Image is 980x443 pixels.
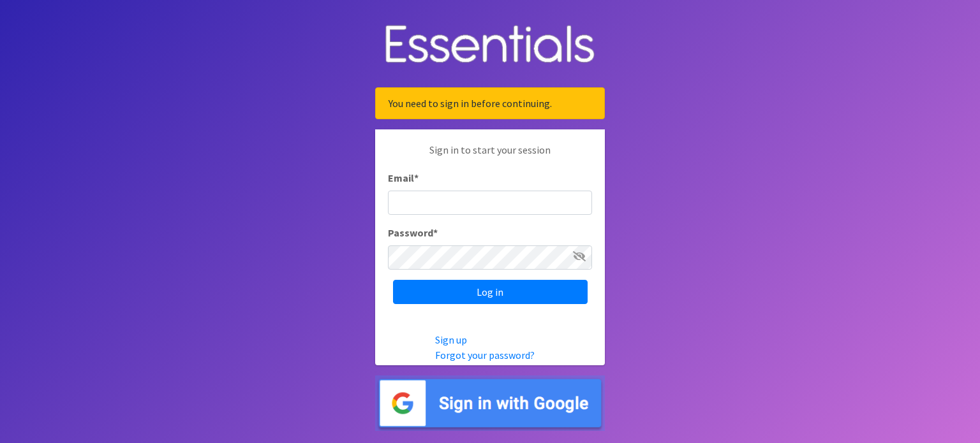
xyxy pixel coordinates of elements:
[388,170,419,185] label: Email
[414,171,419,184] abbr: required
[375,87,605,119] div: You need to sign in before continuing.
[393,280,588,304] input: Log in
[388,225,438,240] label: Password
[435,349,535,361] a: Forgot your password?
[375,375,605,431] img: Sign in with Google
[433,226,438,239] abbr: required
[435,333,467,346] a: Sign up
[388,142,592,170] p: Sign in to start your session
[375,12,605,78] img: Human Essentials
